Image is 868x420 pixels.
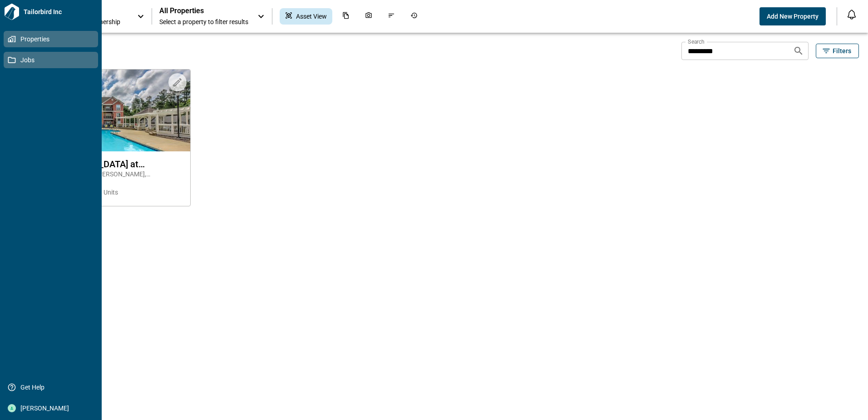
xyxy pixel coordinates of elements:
[337,8,355,25] div: Documents
[16,55,89,65] span: Jobs
[789,42,808,60] button: Search properties
[16,383,89,392] span: Get Help
[816,44,859,58] button: Filters
[382,8,400,25] div: Issues & Info
[405,8,423,25] div: Job History
[767,12,819,21] span: Add New Property
[33,46,678,55] span: 67 Properties
[844,7,859,22] button: Open notification feed
[759,7,826,25] button: Add New Property
[833,46,851,55] span: Filters
[20,7,98,16] span: Tailorbird Inc
[40,170,183,179] span: [STREET_ADDRESS][PERSON_NAME] , [GEOGRAPHIC_DATA] , NC
[4,52,98,68] a: Jobs
[688,38,705,45] label: Search
[16,404,89,413] span: [PERSON_NAME]
[16,35,89,44] span: Properties
[40,188,183,197] span: 5 Active Projects | 411 Units
[280,8,332,25] div: Asset View
[159,17,248,26] span: Select a property to filter results
[360,8,378,25] div: Photos
[40,159,183,170] span: [GEOGRAPHIC_DATA] at [GEOGRAPHIC_DATA]
[40,179,183,188] span: Brookfield
[159,6,248,15] span: All Properties
[33,70,190,151] img: property-asset
[4,31,98,47] a: Properties
[296,12,327,21] span: Asset View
